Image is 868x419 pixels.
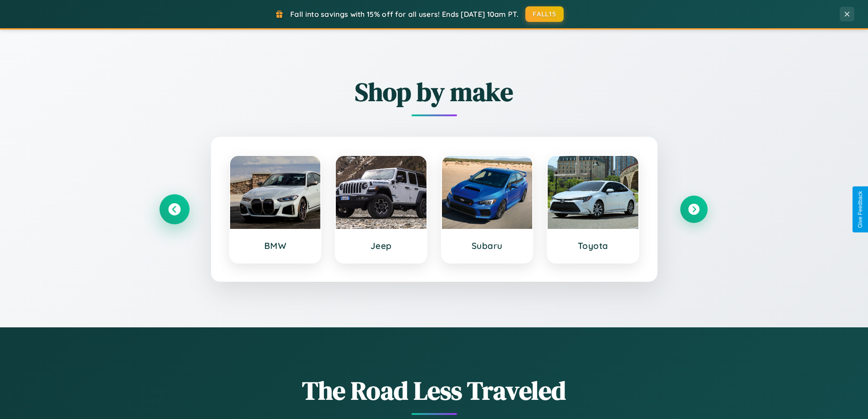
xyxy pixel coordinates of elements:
h3: Subaru [451,240,524,251]
h3: Jeep [345,240,417,251]
div: Give Feedback [857,191,863,228]
button: FALL15 [525,6,564,22]
h1: The Road Less Traveled [161,373,708,408]
span: Fall into savings with 15% off for all users! Ends [DATE] 10am PT. [290,10,519,19]
h3: BMW [239,240,312,251]
h3: Toyota [557,240,629,251]
h2: Shop by make [161,74,708,109]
